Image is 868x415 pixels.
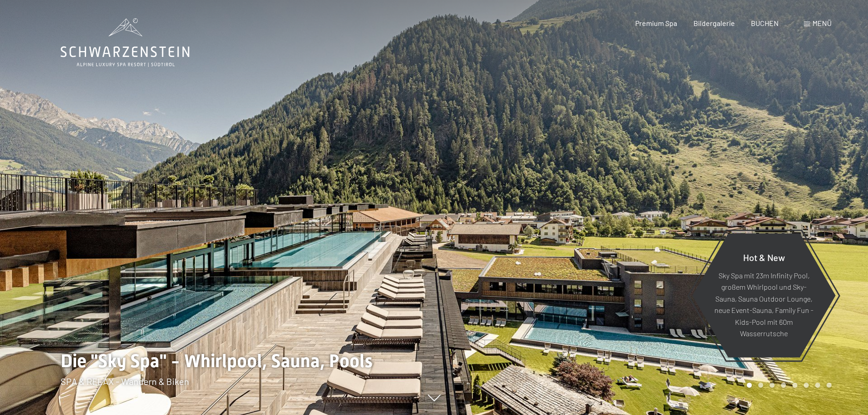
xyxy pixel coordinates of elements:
div: Carousel Pagination [744,383,832,388]
a: Bildergalerie [693,19,735,27]
a: Premium Spa [635,19,677,27]
div: Carousel Page 6 [804,383,809,388]
a: BUCHEN [751,19,779,27]
div: Carousel Page 1 (Current Slide) [747,383,752,388]
span: Menü [812,19,832,27]
div: Carousel Page 3 [770,383,775,388]
p: Sky Spa mit 23m Infinity Pool, großem Whirlpool und Sky-Sauna, Sauna Outdoor Lounge, neue Event-S... [714,269,813,339]
div: Carousel Page 5 [792,383,797,388]
div: Carousel Page 4 [781,383,786,388]
div: Carousel Page 8 [827,383,832,388]
div: Carousel Page 7 [815,383,820,388]
span: Hot & New [743,251,785,262]
a: Hot & New Sky Spa mit 23m Infinity Pool, großem Whirlpool und Sky-Sauna, Sauna Outdoor Lounge, ne... [692,233,836,358]
div: Carousel Page 2 [758,383,763,388]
